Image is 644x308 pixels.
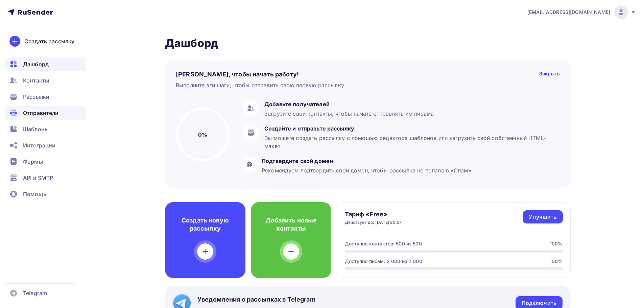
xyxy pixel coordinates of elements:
[550,258,563,265] div: 100%
[23,158,43,166] span: Формы
[550,240,563,247] div: 100%
[5,74,86,87] a: Контакты
[23,76,49,85] span: Контакты
[262,157,471,165] div: Подтвердите свой домен
[197,295,387,304] span: Уведомления о рассылках в Telegram
[264,124,556,133] div: Создайте и отправьте рассылку
[529,213,556,221] div: Улучшить
[345,220,402,225] div: Действует до: [DATE] 20:57
[264,110,434,118] div: Загрузите свои контакты, чтобы начать отправлять им письма
[345,240,422,247] div: Доступно контактов: 500 из 500
[23,125,49,133] span: Шаблоны
[345,210,402,218] h4: Тариф «Free»
[527,5,636,19] a: [EMAIL_ADDRESS][DOMAIN_NAME]
[5,155,86,168] a: Формы
[5,122,86,136] a: Шаблоны
[176,70,299,78] h4: [PERSON_NAME], чтобы начать работу!
[345,258,422,265] div: Доступно писем: 2 000 из 2 000
[176,216,235,233] h4: Создать новую рассылку
[262,216,320,233] h4: Добавить новые контакты
[23,289,47,297] span: Telegram
[522,299,556,307] div: Подключить
[23,141,55,149] span: Интеграции
[23,109,59,117] span: Отправители
[176,81,344,89] div: Выполните эти шаги, чтобы отправить свою первую рассылку
[23,174,53,182] span: API и SMTP
[5,90,86,103] a: Рассылки
[23,60,49,68] span: Дашборд
[24,37,74,45] div: Создать рассылку
[539,70,560,78] div: Закрыть
[264,134,556,150] div: Вы можете создать рассылку с помощью редактора шаблонов или загрузить свой собственный HTML-макет
[198,131,207,139] h5: 0%
[5,57,86,71] a: Дашборд
[5,106,86,120] a: Отправители
[23,93,49,101] span: Рассылки
[262,166,471,174] div: Рекомендуем подтвердить свой домен, чтобы рассылка не попала в «Спам»
[264,100,434,108] div: Добавьте получателей
[527,9,610,16] span: [EMAIL_ADDRESS][DOMAIN_NAME]
[165,37,571,50] h2: Дашборд
[23,190,46,198] span: Помощь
